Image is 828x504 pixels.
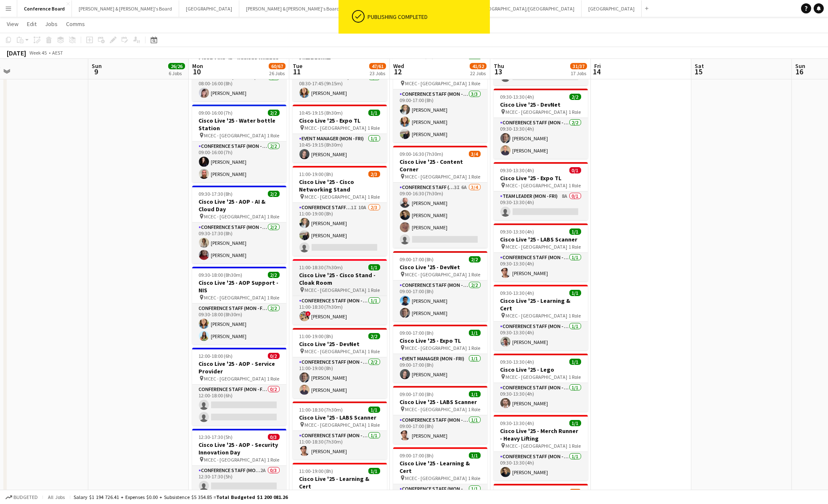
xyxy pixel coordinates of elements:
div: 26 Jobs [269,70,285,76]
span: 09:30-13:30 (4h) [500,420,534,426]
app-job-card: 09:30-13:30 (4h)1/1Cisco Live '25 - Learning & Cert MCEC - [GEOGRAPHIC_DATA]1 RoleConference Staf... [494,285,588,350]
span: All jobs [46,494,66,500]
span: MCEC - [GEOGRAPHIC_DATA] [305,125,367,131]
app-job-card: 09:30-13:30 (4h)1/1Cisco Live '25 - Merch Runner - Heavy Lifting MCEC - [GEOGRAPHIC_DATA]1 RoleCo... [494,415,588,480]
h3: Cisco Live '25 - AOP - Service Provider [192,360,286,375]
span: View [7,20,19,28]
span: MCEC - [GEOGRAPHIC_DATA] [305,287,367,293]
span: 09:30-13:30 (4h) [500,94,534,100]
div: 17 Jobs [571,70,587,76]
span: Jobs [45,20,58,28]
span: 14 [593,67,601,76]
span: 1/1 [469,330,481,336]
span: ! [306,311,311,316]
h3: Cisco Live '25 - Expo TL [393,337,487,344]
span: 09:00-16:00 (7h) [199,110,233,116]
span: 11:00-19:00 (8h) [299,171,333,177]
span: 2/2 [569,94,581,100]
app-card-role: Conference Staff (Mon - Fri)2/211:00-19:00 (8h)[PERSON_NAME][PERSON_NAME] [293,357,387,398]
span: MCEC - [GEOGRAPHIC_DATA] [305,422,367,428]
span: 09:00-17:00 (8h) [400,452,434,459]
span: 10 [191,67,203,76]
div: 11:00-19:00 (8h)2/3Cisco Live '25 - Cisco Networking Stand MCEC - [GEOGRAPHIC_DATA]1 RoleConferen... [293,166,387,256]
span: Tue [293,62,302,70]
div: 09:30-17:30 (8h)2/2Cisco Live '25 - AOP - AI & Cloud Day MCEC - [GEOGRAPHIC_DATA]1 RoleConference... [192,186,286,263]
button: [GEOGRAPHIC_DATA] [582,0,642,17]
button: [PERSON_NAME] & [PERSON_NAME]'s Board [72,0,179,17]
span: 1 Role [368,422,380,428]
h3: Cisco Live '25 - DevNet [494,101,588,108]
app-card-role: Conference Staff (Mon - Fri)1/108:30-17:45 (9h15m)[PERSON_NAME] [293,73,387,101]
span: 1 Role [569,443,581,449]
app-card-role: Conference Staff (Mon - Fri)1/111:00-18:30 (7h30m)![PERSON_NAME] [293,296,387,325]
span: 11:00-19:00 (8h) [299,468,333,474]
app-card-role: Conference Staff (Mon - Fri)0/212:00-18:00 (6h) [192,385,286,425]
app-card-role: Conference Staff (Mon - Fri)1/109:30-13:30 (4h)[PERSON_NAME] [494,253,588,281]
app-job-card: 09:00-17:00 (8h)1/1Cisco Live '25 - Expo TL MCEC - [GEOGRAPHIC_DATA]1 RoleEvent Manager (Mon - Fr... [393,325,487,383]
app-job-card: 09:00-17:00 (8h)1/1Cisco Live '25 - LABS Scanner MCEC - [GEOGRAPHIC_DATA]1 RoleConference Staff (... [393,386,487,444]
h3: Cisco Live '25 - Learning & Cert [393,459,487,475]
span: 1 Role [267,375,280,382]
app-card-role: Conference Staff (Mon - Fri)2/209:30-13:30 (4h)[PERSON_NAME][PERSON_NAME] [494,118,588,159]
span: 09:30-18:00 (8h30m) [199,272,243,278]
app-card-role: Team Leader (Mon - Fri)1/108:00-16:00 (8h)[PERSON_NAME] [192,73,286,101]
span: 2/2 [268,110,280,116]
span: MCEC - [GEOGRAPHIC_DATA] [405,345,467,351]
span: 13 [492,67,504,76]
span: 1 Role [569,312,581,319]
a: Edit [24,18,40,29]
app-card-role: Conference Staff (Mon - Fri)1I10A2/311:00-19:00 (8h)[PERSON_NAME][PERSON_NAME] [293,203,387,256]
span: MCEC - [GEOGRAPHIC_DATA] [204,132,266,139]
span: Sat [695,62,704,70]
div: 09:30-13:30 (4h)1/1Cisco Live '25 - Lego MCEC - [GEOGRAPHIC_DATA]1 RoleConference Staff (Mon - Fr... [494,354,588,412]
span: 1/1 [569,290,581,296]
div: 09:00-16:00 (7h)2/2Cisco Live '25 - Water bottle Station MCEC - [GEOGRAPHIC_DATA]1 RoleConference... [192,105,286,182]
span: 1/1 [368,264,380,270]
span: 15 [693,67,704,76]
span: Thu [494,62,504,70]
span: 11 [291,67,302,76]
span: MCEC - [GEOGRAPHIC_DATA] [204,213,266,220]
span: Edit [27,20,37,28]
app-card-role: Conference Staff (Mon - Fri)2/209:30-17:30 (8h)[PERSON_NAME][PERSON_NAME] [192,223,286,263]
app-job-card: 09:30-13:30 (4h)2/2Cisco Live '25 - DevNet MCEC - [GEOGRAPHIC_DATA]1 RoleConference Staff (Mon - ... [494,89,588,159]
span: MCEC - [GEOGRAPHIC_DATA] [405,475,467,481]
span: 1/1 [569,228,581,235]
app-job-card: 09:00-16:30 (7h30m)3/4Cisco Live '25 - Content Corner MCEC - [GEOGRAPHIC_DATA]1 RoleConference St... [393,146,487,248]
span: Sun [795,62,805,70]
app-card-role: Conference Staff (Mon - Fri)1/109:30-13:30 (4h)[PERSON_NAME] [494,322,588,350]
app-card-role: Event Manager (Mon - Fri)1/109:00-17:00 (8h)[PERSON_NAME] [393,354,487,383]
span: MCEC - [GEOGRAPHIC_DATA] [506,109,568,115]
span: 09:30-13:30 (4h) [500,228,534,235]
span: 47/61 [369,63,386,69]
span: 1 Role [468,80,481,87]
span: 1 Role [468,271,481,278]
span: Budgeted [13,494,38,500]
span: 31/37 [570,63,587,69]
div: 12:00-18:00 (6h)0/2Cisco Live '25 - AOP - Service Provider MCEC - [GEOGRAPHIC_DATA]1 RoleConferen... [192,348,286,425]
span: Sun [92,62,102,70]
span: 0/1 [569,167,581,173]
span: 41/52 [470,63,487,69]
span: 09:30-13:30 (4h) [500,290,534,296]
span: 1/1 [569,359,581,365]
div: 09:00-17:00 (8h)2/2Cisco Live '25 - DevNet MCEC - [GEOGRAPHIC_DATA]1 RoleConference Staff (Mon - ... [393,251,487,321]
span: 1/3 [569,489,581,495]
div: 10:45-19:15 (8h30m)1/1Cisco Live '25 - Expo TL MCEC - [GEOGRAPHIC_DATA]1 RoleEvent Manager (Mon -... [293,105,387,163]
app-card-role: Conference Staff (Mon - Fri)2/209:00-17:00 (8h)[PERSON_NAME][PERSON_NAME] [393,281,487,321]
div: 6 Jobs [169,70,185,76]
app-card-role: Conference Staff (Mon - Fri)1/109:30-13:30 (4h)[PERSON_NAME] [494,383,588,412]
span: 2/3 [368,171,380,177]
span: 09:00-16:30 (7h30m) [400,151,444,157]
span: 0/2 [268,353,280,359]
app-job-card: 09:30-18:00 (8h30m)2/2Cisco Live '25 - AOP Support -NIS MCEC - [GEOGRAPHIC_DATA]1 RoleConference ... [192,267,286,344]
span: 1 Role [368,194,380,200]
app-card-role: Conference Staff (Mon - Fri)1/109:00-17:00 (8h)[PERSON_NAME] [393,415,487,444]
h3: Cisco Live '25 - DevNet [393,263,487,271]
span: 1 Role [368,287,380,293]
span: 60/67 [269,63,286,69]
app-job-card: 11:00-18:30 (7h30m)1/1Cisco Live '25 - Cisco Stand - Cloak Room MCEC - [GEOGRAPHIC_DATA]1 RoleCon... [293,259,387,325]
